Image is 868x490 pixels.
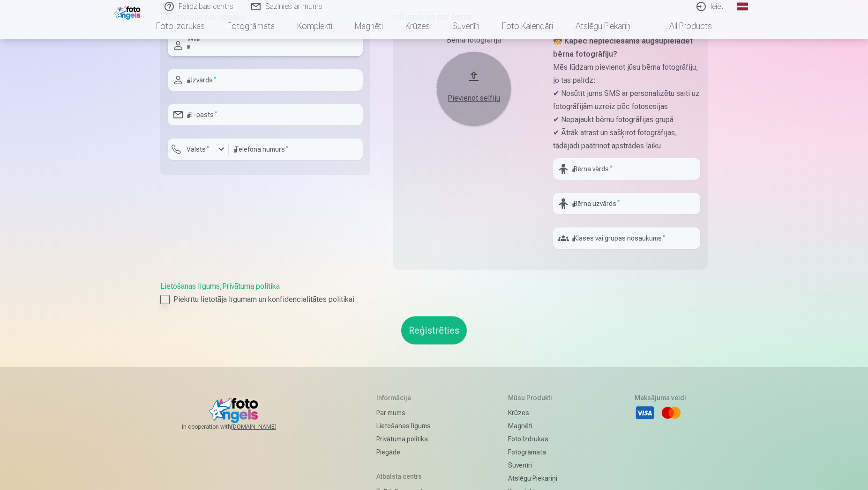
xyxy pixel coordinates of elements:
[441,13,491,39] a: Suvenīri
[553,87,700,113] p: ✔ Nosūtīt jums SMS ar personalizētu saiti uz fotogrāfijām uzreiz pēc fotosesijas
[114,4,143,20] img: /fa1
[508,393,557,402] h5: Mūsu produkti
[508,472,557,485] a: Atslēgu piekariņi
[231,423,299,431] a: [DOMAIN_NAME]
[508,406,557,419] a: Krūzes
[661,402,681,423] li: Mastercard
[160,294,708,305] label: Piekrītu lietotāja līgumam un konfidencialitātes politikai
[376,432,431,446] a: Privātuma politika
[508,419,557,432] a: Magnēti
[376,472,431,481] h5: Atbalsta centrs
[401,316,467,344] button: Reģistrēties
[643,13,723,39] a: All products
[446,93,502,104] div: Pievienot selfiju
[564,13,643,39] a: Atslēgu piekariņi
[400,35,547,46] div: Bērna fotogrāfija
[491,13,564,39] a: Foto kalendāri
[553,61,700,87] p: Mēs lūdzam pievienot jūsu bērna fotogrāfiju, jo tas palīdz:
[436,51,511,126] button: Pievienot selfiju
[553,113,700,126] p: ✔ Nepajaukt bērnu fotogrāfijas grupā
[508,432,557,446] a: Foto izdrukas
[508,459,557,472] a: Suvenīri
[182,423,299,431] span: In cooperation with
[553,126,700,153] p: ✔ Ātrāk atrast un sašķirot fotogrāfijas, tādējādi paātrinot apstrādes laiku
[160,282,220,291] a: Lietošanas līgums
[508,446,557,459] a: Fotogrāmata
[635,402,655,423] li: Visa
[376,393,431,402] h5: Informācija
[160,281,708,305] div: ,
[376,406,431,419] a: Par mums
[222,282,280,291] a: Privātuma politika
[168,139,229,160] button: Valsts*
[635,393,686,402] h5: Maksājuma veidi
[376,446,431,459] a: Piegāde
[216,13,286,39] a: Fotogrāmata
[376,419,431,432] a: Lietošanas līgums
[183,145,213,154] label: Valsts
[286,13,344,39] a: Komplekti
[344,13,394,39] a: Magnēti
[394,13,441,39] a: Krūzes
[145,13,216,39] a: Foto izdrukas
